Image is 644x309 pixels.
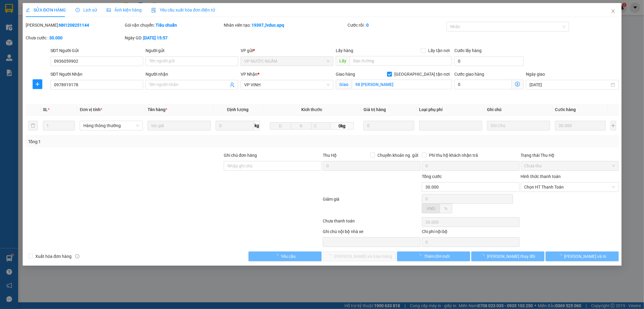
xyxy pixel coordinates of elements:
[335,56,349,66] span: Lấy
[604,3,621,20] button: Close
[487,253,535,260] span: [PERSON_NAME] thay đổi
[397,251,470,261] button: Thêm ĐH mới
[146,71,238,77] div: Người nhận
[49,35,62,40] b: 30.000
[75,8,97,12] span: Lịch sử
[33,79,42,89] button: plus
[444,206,447,211] span: %
[471,251,544,261] button: [PERSON_NAME] thay đổi
[545,251,618,261] button: [PERSON_NAME] và In
[335,72,355,77] span: Giao hàng
[335,48,353,53] span: Lấy hàng
[148,121,211,130] input: VD: Bàn, Ghế
[424,253,450,260] span: Thêm ĐH mới
[230,82,235,87] span: user-add
[392,71,452,77] span: [GEOGRAPHIC_DATA] tận nơi
[33,253,74,260] span: Xuất hóa đơn hàng
[59,23,89,28] b: NN1208251144
[248,251,322,261] button: Yêu cầu
[146,47,238,54] div: Người gửi
[244,57,330,66] span: VP NƯỚC NGẦM
[26,8,66,12] span: SỬA ĐƠN HÀNG
[33,82,42,87] span: plus
[421,174,441,179] span: Tổng cước
[322,218,421,228] div: Chưa thanh toán
[421,228,519,237] div: Chi phí nội bộ
[244,80,330,89] span: VP VINH
[454,48,482,53] label: Cước lấy hàng
[28,121,38,130] button: delete
[301,107,322,112] span: Kích thước
[529,81,609,88] input: Ngày giao
[107,8,142,12] span: Ảnh kiện hàng
[241,72,258,77] span: VP Nhận
[335,80,351,89] span: Giao
[366,23,368,28] b: 0
[322,228,420,237] div: Ghi chú nội bộ nhà xe
[151,8,215,12] span: Yêu cầu xuất hóa đơn điện tử
[521,174,561,179] label: Hình thức thanh toán
[417,104,485,116] th: Loại phụ phí
[524,182,615,192] span: Chọn HT Thanh Toán
[224,161,322,171] input: Ghi chú đơn hàng
[312,122,331,130] input: C
[75,254,79,258] span: info-circle
[555,107,576,112] span: Cước hàng
[564,253,606,260] span: [PERSON_NAME] và In
[252,23,284,28] b: 19397_lvduc.apq
[50,71,143,77] div: SĐT Người Nhận
[349,56,452,66] input: Dọc đường
[107,8,111,12] span: picture
[323,251,396,261] button: [PERSON_NAME] và Giao hàng
[26,35,123,41] div: Chưa cước :
[75,8,80,12] span: clock-circle
[241,47,333,54] div: VP gửi
[610,9,615,14] span: close
[487,121,550,130] input: Ghi Chú
[351,80,452,89] input: Giao tận nơi
[43,107,47,112] span: SL
[426,152,480,159] span: Phí thu hộ khách nhận trả
[555,121,606,130] input: 0
[281,253,296,260] span: Yêu cầu
[274,254,281,258] span: loading
[426,206,435,211] span: VND
[364,121,414,130] input: 0
[426,47,452,54] span: Lấy tận nơi
[28,138,248,145] div: Tổng: 1
[151,8,156,13] img: icon
[417,254,424,258] span: loading
[254,121,260,130] span: kg
[143,35,168,40] b: [DATE] 15:57
[610,121,616,130] button: plus
[524,161,615,170] span: Chưa thu
[148,107,167,112] span: Tên hàng
[224,22,346,28] div: Nhân viên tạo:
[485,104,553,116] th: Ghi chú
[125,22,223,28] div: Gói vận chuyển:
[322,196,421,216] div: Giảm giá
[155,23,177,28] b: Tiêu chuẩn
[26,8,30,12] span: edit
[454,72,484,77] label: Cước giao hàng
[515,82,520,87] span: dollar-circle
[227,107,248,112] span: Định lượng
[557,254,564,258] span: loading
[50,47,143,54] div: SĐT Người Gửi
[454,80,511,89] input: Cước giao hàng
[480,254,487,258] span: loading
[331,122,354,130] span: 0kg
[80,107,102,112] span: Đơn vị tính
[347,22,445,28] div: Cước rồi :
[322,153,336,158] span: Thu Hộ
[521,152,618,159] div: Trạng thái Thu Hộ
[526,72,545,77] label: Ngày giao
[375,152,420,159] span: Chuyển khoản ng. gửi
[83,121,139,130] span: Hàng thông thường
[270,122,291,130] input: D
[125,35,223,41] div: Ngày GD:
[364,107,386,112] span: Giá trị hàng
[26,22,123,28] div: [PERSON_NAME]:
[224,153,257,158] label: Ghi chú đơn hàng
[454,56,523,66] input: Cước lấy hàng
